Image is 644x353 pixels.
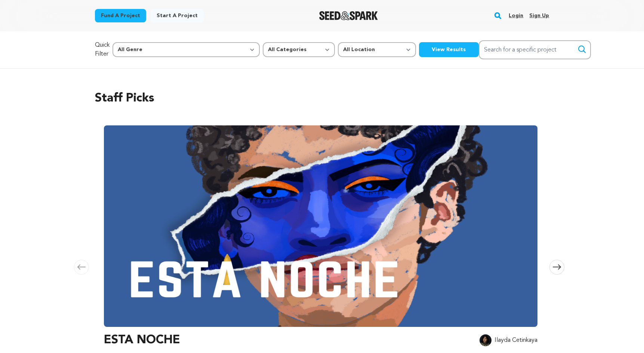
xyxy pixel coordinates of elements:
a: Fund a project [95,9,146,22]
img: ESTA NOCHE image [104,125,537,327]
button: View Results [419,42,479,57]
img: 2560246e7f205256.jpg [480,334,492,346]
a: Login [509,10,523,22]
img: Seed&Spark Logo Dark Mode [319,11,378,20]
input: Search for a specific project [479,40,591,59]
h3: ESTA NOCHE [104,331,180,349]
p: Ilayda Cetinkaya [494,336,537,345]
h2: Staff Picks [95,90,549,107]
a: Seed&Spark Homepage [319,11,378,20]
a: Sign up [529,10,549,22]
p: Quick Filter [95,41,110,59]
a: Start a project [151,9,204,22]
